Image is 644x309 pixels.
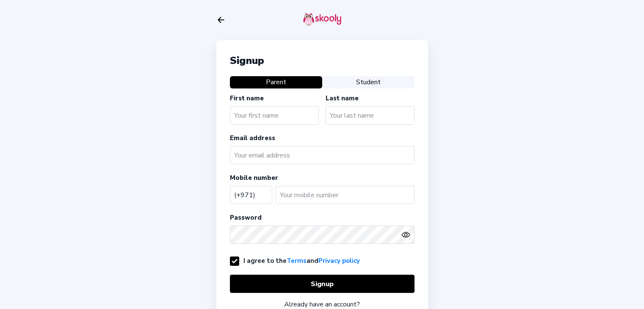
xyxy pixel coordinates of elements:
[326,106,415,124] input: Your last name
[401,230,410,239] ion-icon: eye outline
[276,186,415,204] input: Your mobile number
[230,213,262,222] label: Password
[230,94,264,102] label: First name
[401,230,414,239] button: eye outlineeye off outline
[230,54,415,67] div: Signup
[318,257,360,265] a: Privacy policy
[326,94,359,102] label: Last name
[230,174,278,182] label: Mobile number
[303,12,341,26] img: skooly-logo.png
[230,257,360,265] label: I agree to the and
[322,76,415,88] button: Student
[216,15,226,25] button: arrow back outline
[230,134,275,142] label: Email address
[230,106,319,124] input: Your first name
[230,275,415,293] button: Signup
[230,300,415,309] div: Already have an account?
[287,257,307,265] a: Terms
[230,76,322,88] button: Parent
[230,146,415,164] input: Your email address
